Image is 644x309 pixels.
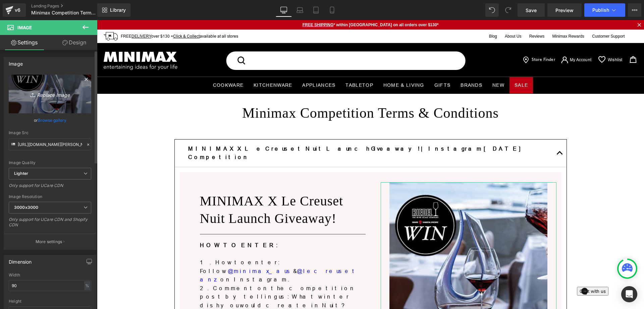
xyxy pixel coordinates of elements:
b: Lighter [14,171,28,176]
h1: MINIMAX X Le Creuset Nuit Launch Giveaway! [103,172,269,207]
div: or [9,117,91,124]
a: v6 [3,3,26,17]
a: Desktop [276,3,292,17]
i: Replace Image [23,90,77,98]
a: Design [50,35,99,50]
p: 2. Comment on the competition post by telling us: What winter dish you would create in Nuit? [103,264,269,290]
b: 3000x3000 [14,205,38,210]
input: Search and use arrows or TAB to navigate results [150,36,351,44]
div: v6 [13,6,22,14]
span: Store Finder [435,38,458,41]
button: Undo [485,3,499,17]
a: Home & Living [281,57,332,73]
h1: Chat with us [3,1,29,8]
a: Laptop [292,3,308,17]
span: My Account [473,37,494,42]
a: Tablet [308,3,324,17]
a: Store Finder [422,36,463,44]
a: Tabletop [244,57,281,73]
a: Mobile [324,3,340,17]
a: Brands [359,57,390,73]
input: auto [9,280,91,291]
span: Wishlist [511,37,526,42]
a: New Library [97,3,130,17]
a: Click & Collect [76,13,103,18]
a: Wishlist [511,37,526,43]
p: FREE over $130 + available at all stores [24,13,141,19]
a: Customer Support [492,14,531,18]
span: Image [17,25,32,30]
p: 1. How to enter: Follow & on Instagram. [103,238,269,264]
div: Height [9,299,91,304]
a: Appliances [200,57,244,73]
div: % [84,281,90,290]
button: More settings [4,234,96,249]
b: MINIMAX X Le Creuset Nuit Launch Giveaway! | Instagram [DATE] Competition [91,125,431,140]
strong: HOW TO ENTER: [103,222,182,228]
button: Redo [501,3,515,17]
a: New [390,57,413,73]
div: Open Intercom Messenger [621,286,637,302]
a: Browse gallery [38,114,66,126]
div: Dimension [9,255,32,265]
a: SALE [413,57,436,73]
a: @minimax_aus [131,248,196,254]
a: Blog [389,14,404,18]
a: DELIVERY [35,13,54,18]
a: About Us [405,14,428,18]
div: Only support for UCare CDN [9,183,91,193]
a: GIFTS [332,57,359,73]
div: Image Quality [9,160,91,165]
a: Landing Pages [31,3,108,9]
span: Preview [555,7,574,14]
a: Cookware [111,57,152,73]
a: Preview [547,3,582,17]
span: Minimax Competition Terms & Conditions [31,10,96,15]
a: Minimax Rewards [452,14,491,18]
a: Reviews [429,14,451,18]
span: Save [526,7,537,14]
span: Publish [592,7,609,13]
a: My Account [464,36,494,44]
input: Link [9,139,91,150]
div: Image Resolution [9,194,91,199]
a: Kitchenware [152,57,200,73]
div: Image Src [9,130,91,135]
button: Publish [584,3,625,17]
button: More [628,3,641,17]
span: Library [110,7,126,13]
div: Image [9,57,23,67]
p: More settings [36,239,62,245]
div: Width [9,273,91,277]
div: Only support for UCare CDN and Shopify CDN [9,217,91,232]
h1: Minimax Competition Terms & Conditions [77,84,470,102]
